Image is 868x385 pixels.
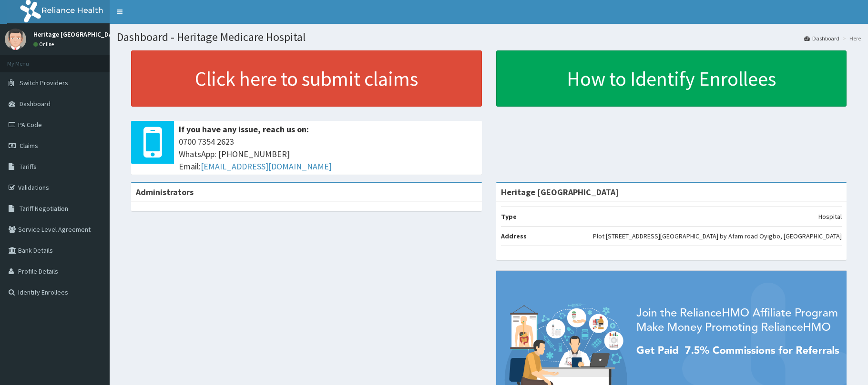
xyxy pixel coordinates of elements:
p: Plot [STREET_ADDRESS][GEOGRAPHIC_DATA] by Afam road Oyigbo, [GEOGRAPHIC_DATA] [593,231,842,241]
b: Address [501,232,527,240]
a: Online [33,41,56,48]
a: [EMAIL_ADDRESS][DOMAIN_NAME] [201,161,332,172]
li: Here [840,34,861,42]
img: User Image [5,29,26,50]
a: Click here to submit claims [131,50,482,107]
span: 0700 7354 2623 WhatsApp: [PHONE_NUMBER] Email: [179,136,477,172]
h1: Dashboard - Heritage Medicare Hospital [117,31,861,43]
strong: Heritage [GEOGRAPHIC_DATA] [501,187,619,197]
a: Dashboard [804,34,839,42]
span: Switch Providers [20,79,68,87]
span: Dashboard [20,99,51,108]
p: Hospital [818,212,842,221]
p: Heritage [GEOGRAPHIC_DATA] [33,31,122,38]
b: If you have any issue, reach us on: [179,124,309,135]
a: How to Identify Enrollees [496,50,847,107]
b: Administrators [136,187,194,197]
b: Type [501,212,517,221]
span: Tariffs [20,162,37,171]
span: Claims [20,141,38,150]
span: Tariff Negotiation [20,204,68,213]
